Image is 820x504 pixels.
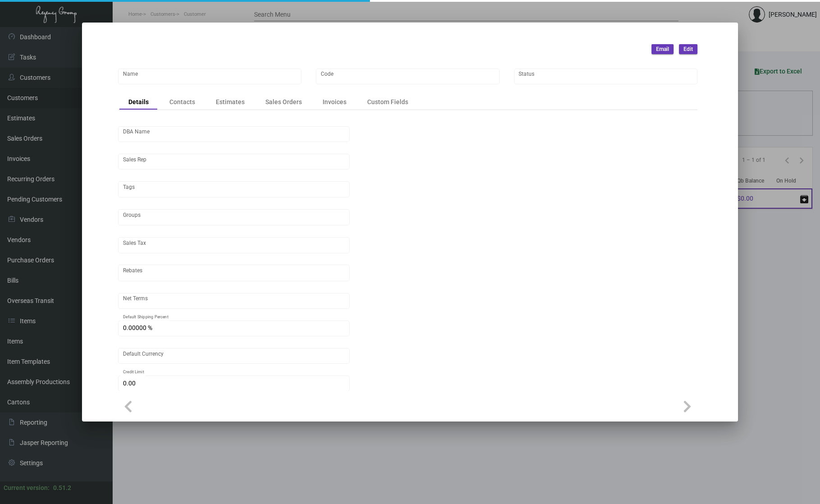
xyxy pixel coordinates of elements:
[4,483,50,493] div: Current version:
[651,44,674,54] button: Email
[169,97,195,107] div: Contacts
[53,483,71,493] div: 0.51.2
[656,46,669,53] span: Email
[367,97,408,107] div: Custom Fields
[265,97,302,107] div: Sales Orders
[683,46,693,53] span: Edit
[128,97,149,107] div: Details
[216,97,245,107] div: Estimates
[323,97,346,107] div: Invoices
[679,44,697,54] button: Edit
